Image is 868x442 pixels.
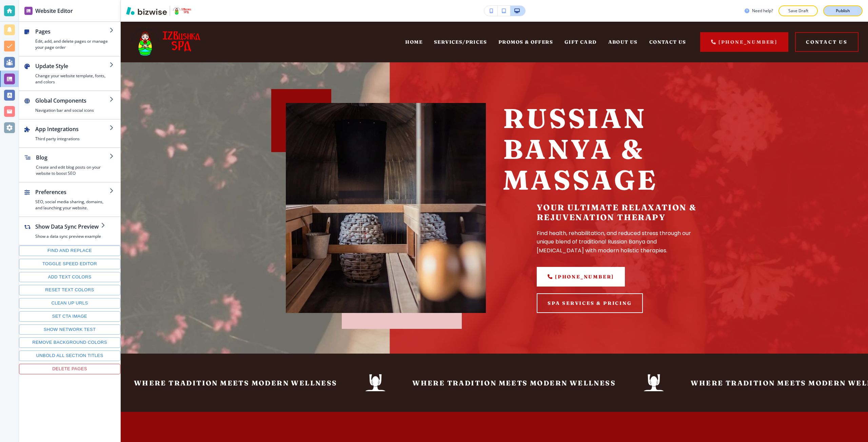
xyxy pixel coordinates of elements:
[286,103,486,313] img: 874e66b541171cc81eb5226b3d66e7a7.webp
[649,39,686,45] span: CONTACT US
[537,203,703,222] h5: Your Ultimate Relaxation & Rejuvenation Therapy
[19,324,120,335] button: Show network test
[131,27,200,56] img: IZBushka Spa
[795,32,859,52] button: Contact Us
[363,372,385,394] img: icon
[405,39,422,45] span: HOME
[537,229,703,255] p: Find health, rehabilitation, and reduced stress through our unique blend of traditional Russian B...
[19,246,120,256] button: Find and replace
[642,372,664,394] img: icon
[498,39,553,45] span: PROMOS & OFFERS
[411,379,615,387] p: Where Tradition Meets Modern Wellness
[537,293,643,313] button: SPA SERVICES & PRICING
[434,39,487,45] span: SERVICES/PRICES
[36,164,110,176] h4: Create and edit blog posts on your website to boost SEO
[700,32,788,52] a: [PHONE_NUMBER]
[787,8,809,14] p: Save Draft
[35,223,101,231] h2: Show Data Sync Preview
[19,298,120,309] button: Clean up URLs
[823,5,863,16] button: Publish
[173,7,191,15] img: Your Logo
[19,285,120,295] button: Reset text colors
[35,136,110,142] h4: Third party integrations
[19,311,120,322] button: Set CTA image
[19,57,120,90] button: Update StyleChange your website template, fonts, and colors
[35,107,110,113] h4: Navigation bar and social icons
[752,8,773,14] h3: Need help?
[35,125,110,133] h2: App Integrations
[133,379,336,387] p: Where Tradition Meets Modern Wellness
[35,73,110,85] h4: Change your website template, fonts, and colors
[19,148,120,182] button: BlogCreate and edit blog posts on your website to boost SEO
[35,97,110,105] h2: Global Components
[35,38,110,50] h4: Edit, add, and delete pages or manage your page order
[126,7,167,15] img: Bizwise Logo
[24,7,33,15] img: editor icon
[19,91,120,119] button: Global ComponentsNavigation bar and social icons
[503,103,703,196] p: Russian Banya & Massage
[35,188,110,196] h2: Preferences
[778,5,818,16] button: Save Draft
[19,259,120,269] button: Toggle speed editor
[19,364,120,374] button: Delete pages
[19,351,120,361] button: Unbold all section titles
[35,233,101,239] h4: Show a data sync preview example
[19,272,120,282] button: Add text colors
[19,22,120,56] button: PagesEdit, add, and delete pages or manage your page order
[19,337,120,348] button: Remove background colors
[19,120,120,147] button: App IntegrationsThird party integrations
[36,153,110,162] h2: Blog
[19,183,120,216] button: PreferencesSEO, social media sharing, domains, and launching your website.
[608,39,638,45] span: ABOUT US
[565,39,597,45] span: GIFT CARD
[35,62,110,70] h2: Update Style
[537,267,625,287] a: [PHONE_NUMBER]
[35,199,110,211] h4: SEO, social media sharing, domains, and launching your website.
[836,8,850,14] p: Publish
[35,27,110,36] h2: Pages
[35,7,73,15] h2: Website Editor
[19,217,112,245] button: Show Data Sync PreviewShow a data sync preview example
